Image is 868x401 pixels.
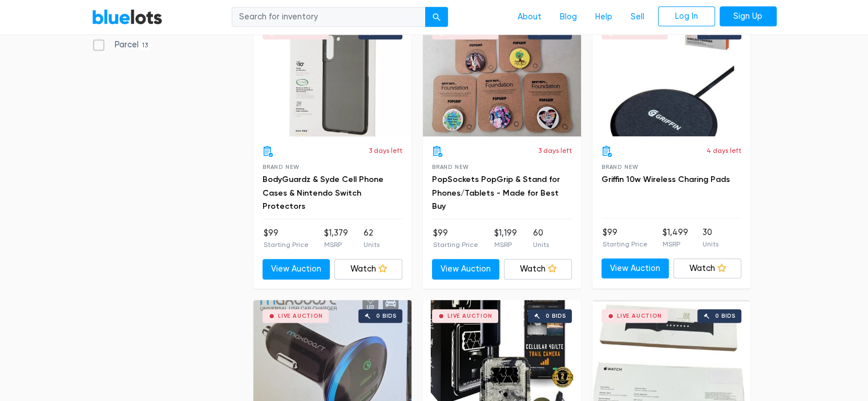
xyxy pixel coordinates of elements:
div: Live Auction [447,30,492,35]
li: $99 [603,226,648,249]
a: View Auction [432,259,500,280]
li: 60 [533,227,549,250]
li: $1,199 [494,227,517,250]
p: MSRP [494,240,517,250]
p: 3 days left [369,145,402,156]
div: 0 bids [546,30,566,35]
a: Sell [621,6,653,28]
div: 0 bids [376,313,397,319]
a: PopSockets PopGrip & Stand for Phones/Tablets - Made for Best Buy [432,175,560,212]
input: Search for inventory [232,7,426,27]
a: Sign Up [720,6,777,27]
a: Help [586,6,621,28]
div: Live Auction [617,30,662,35]
a: Log In [658,6,715,27]
div: Live Auction [278,30,323,35]
a: View Auction [601,258,669,279]
a: Live Auction 0 bids [592,17,750,136]
p: 4 days left [706,145,741,156]
label: Parcel [92,39,152,51]
li: $99 [264,227,309,250]
span: Brand New [432,164,469,170]
p: Starting Price [433,240,478,250]
p: Starting Price [264,240,309,250]
a: About [508,6,551,28]
p: Units [703,239,718,249]
div: 0 bids [715,313,736,319]
div: Live Auction [617,313,662,319]
span: Brand New [601,164,639,170]
li: 62 [364,227,380,250]
li: $99 [433,227,478,250]
li: $1,379 [324,227,348,250]
div: Live Auction [447,313,492,319]
div: 0 bids [376,30,397,35]
a: Watch [334,259,402,280]
a: BlueLots [92,9,163,25]
a: View Auction [263,259,330,280]
p: Units [364,240,380,250]
span: 13 [139,42,152,51]
span: Brand New [263,164,300,170]
li: $1,499 [662,226,688,249]
p: MSRP [324,240,348,250]
p: Units [533,240,549,250]
a: Watch [673,258,741,279]
li: 30 [703,226,718,249]
a: Watch [504,259,572,280]
a: Live Auction 0 bids [423,17,581,136]
div: 0 bids [546,313,566,319]
div: 0 bids [715,30,736,35]
p: 3 days left [538,145,572,156]
p: Starting Price [603,239,648,249]
div: Live Auction [278,313,323,319]
a: Griffin 10w Wireless Charing Pads [601,175,730,184]
a: BodyGuardz & Syde Cell Phone Cases & Nintendo Switch Protectors [263,175,383,212]
a: Live Auction 0 bids [253,17,411,136]
a: Blog [551,6,586,28]
p: MSRP [662,239,688,249]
